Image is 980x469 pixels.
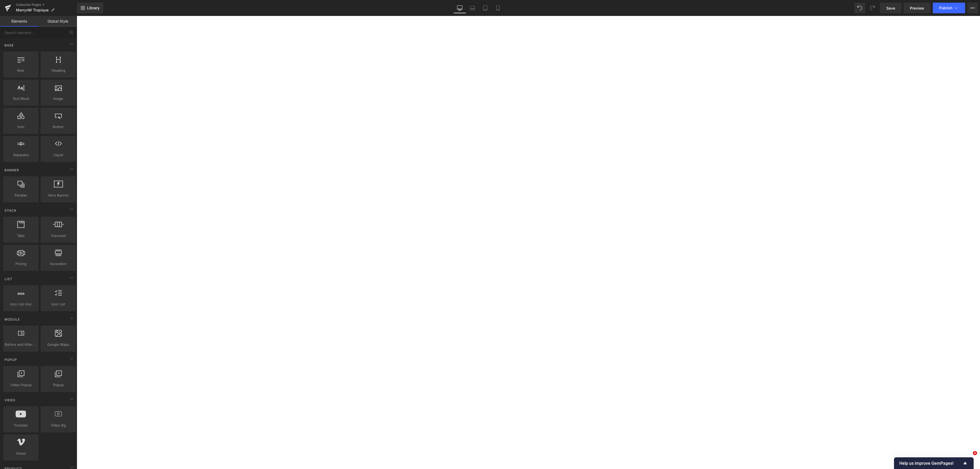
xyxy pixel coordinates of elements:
span: Heading [42,68,74,73]
span: Image [42,96,74,101]
span: Preview [910,5,924,11]
span: Google Maps [42,342,74,347]
button: Undo [854,3,865,13]
span: Accordion [42,261,74,267]
a: Desktop [453,3,466,13]
span: Pricing [5,261,37,267]
a: Tablet [479,3,492,13]
span: Publish [939,6,952,10]
span: Text Block [5,96,37,101]
button: Redo [867,3,878,13]
span: Icon [5,124,37,130]
span: Module [4,317,20,322]
span: Popup [4,357,18,362]
button: Publish [933,3,965,13]
span: Banner [4,168,20,173]
button: Show survey - Help us improve GemPages! [899,460,968,466]
span: Button [42,124,74,130]
span: Separator [5,152,37,158]
span: Before and After Images [5,342,37,347]
span: 1 [973,451,977,455]
span: List [4,276,13,282]
span: Parallax [5,193,37,198]
span: Icon List Hoz [5,301,37,307]
span: Base [4,43,14,48]
span: MerrynW Tropique [16,8,49,12]
a: Preview [904,3,931,13]
span: Library [87,6,100,10]
span: Liquid [42,152,74,158]
a: Laptop [466,3,479,13]
iframe: Intercom live chat [962,451,975,464]
span: Youtube [5,423,37,428]
span: Hero Banner [42,193,74,198]
span: Carousel [42,233,74,238]
span: Vimeo [5,451,37,456]
span: Video Popup [5,382,37,388]
span: Popup [42,382,74,388]
a: Collection Pages [16,3,77,7]
span: Stack [4,208,17,213]
button: More [967,3,978,13]
a: Mobile [492,3,504,13]
span: Help us improve GemPages! [899,461,962,466]
a: New Library [77,3,103,13]
span: Icon List [42,301,74,307]
span: Row [5,68,37,73]
span: Tabs [5,233,37,238]
span: Video Bg [42,423,74,428]
span: Video [4,398,16,403]
span: Save [886,5,895,11]
a: Global Style [38,16,77,27]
